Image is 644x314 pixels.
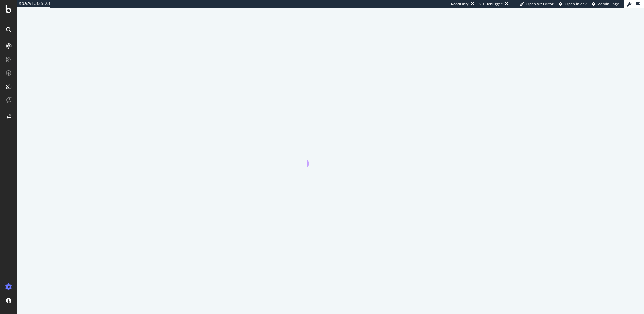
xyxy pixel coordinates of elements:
[598,1,619,6] span: Admin Page
[592,1,619,7] a: Admin Page
[451,1,469,7] div: ReadOnly:
[526,1,554,6] span: Open Viz Editor
[559,1,587,7] a: Open in dev
[479,1,503,7] div: Viz Debugger:
[520,1,554,7] a: Open Viz Editor
[565,1,587,6] span: Open in dev
[307,144,355,168] div: animation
